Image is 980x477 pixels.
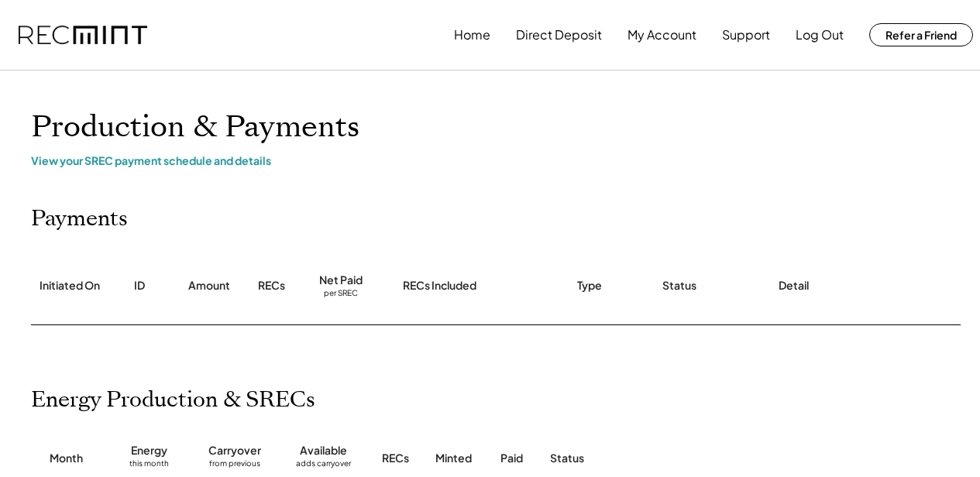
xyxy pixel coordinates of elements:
[209,458,260,474] div: from previous
[382,451,409,466] div: RECs
[403,278,476,293] div: RECs Included
[31,153,961,167] div: View your SREC payment schedule and details
[129,458,169,474] div: this month
[516,19,602,50] button: Direct Deposit
[577,278,602,293] div: Type
[779,278,809,293] div: Detail
[31,109,961,146] h1: Production & Payments
[188,278,230,293] div: Amount
[435,451,472,466] div: Minted
[319,273,363,288] div: Net Paid
[662,278,696,293] div: Status
[296,458,351,474] div: adds carryover
[131,443,167,458] div: Energy
[50,451,83,466] div: Month
[208,443,261,458] div: Carryover
[134,278,145,293] div: ID
[40,278,100,293] div: Initiated On
[454,19,490,50] button: Home
[31,387,315,414] h2: Energy Production & SRECs
[500,451,523,466] div: Paid
[300,443,347,458] div: Available
[628,19,696,50] button: My Account
[258,278,285,293] div: RECs
[19,26,147,45] img: recmint-logotype%403x.png
[324,288,358,300] div: per SREC
[796,19,844,50] button: Log Out
[31,206,128,232] h2: Payments
[722,19,770,50] button: Support
[869,23,973,46] button: Refer a Friend
[550,451,813,466] div: Status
